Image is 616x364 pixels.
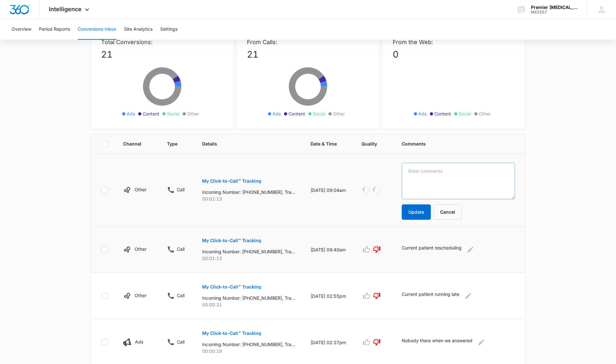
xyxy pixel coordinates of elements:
[167,140,178,147] span: Type
[123,140,142,147] span: Channel
[313,110,325,117] span: Social
[531,5,578,10] div: account name
[39,19,70,40] button: Period Reports
[202,331,261,336] p: My Click-to-Call™ Tracking
[202,248,295,255] p: Incoming Number: [PHONE_NUMBER], Tracking Number: [PHONE_NUMBER], Ring To: [PHONE_NUMBER], Caller...
[202,173,261,189] button: My Click-to-Call™ Tracking
[202,189,295,195] p: Incoming Number: [PHONE_NUMBER], Tracking Number: [PHONE_NUMBER], Ring To: [PHONE_NUMBER], Caller...
[465,244,476,255] button: Edit Comments
[311,140,337,147] span: Date & Time
[202,233,261,248] button: My Click-to-Call™ Tracking
[135,338,143,345] p: Ads
[127,110,135,117] span: Ads
[135,292,146,299] p: Other
[433,204,462,220] button: Cancel
[177,292,185,299] p: Call
[247,48,369,61] p: 21
[78,19,116,40] button: Conversions Inbox
[202,326,261,341] button: My Click-to-Call™ Tracking
[402,244,462,255] p: Current patient rescheduling
[202,195,295,202] p: 00:01:13
[143,110,159,117] span: Content
[479,110,491,117] span: Other
[459,110,471,117] span: Social
[402,140,506,147] span: Comments
[49,6,82,12] span: Intelligence
[167,110,179,117] span: Social
[177,186,185,193] p: Call
[202,348,295,354] p: 00:00:19
[135,246,146,252] p: Other
[333,110,345,117] span: Other
[202,279,261,295] button: My Click-to-Call™ Tracking
[177,246,185,252] p: Call
[463,291,473,301] button: Edit Comments
[202,285,261,289] p: My Click-to-Call™ Tracking
[402,291,459,301] p: Current patient running late
[202,255,295,262] p: 00:01:13
[101,38,223,46] p: Total Conversions:
[272,110,281,117] span: Ads
[288,110,305,117] span: Content
[202,341,295,348] p: Incoming Number: [PHONE_NUMBER], Tracking Number: [PHONE_NUMBER], Ring To: [PHONE_NUMBER], Caller...
[187,110,199,117] span: Other
[402,204,431,220] button: Update
[361,140,377,147] span: Quality
[247,38,369,46] p: From Calls:
[393,48,515,61] p: 0
[402,337,472,347] p: Nobody there when we answered
[160,19,178,40] button: Settings
[202,301,295,308] p: 00:00:31
[202,140,286,147] span: Details
[476,337,486,347] button: Edit Comments
[202,238,261,243] p: My Click-to-Call™ Tracking
[303,226,354,273] td: [DATE] 09:40am
[303,273,354,319] td: [DATE] 02:55pm
[177,338,185,345] p: Call
[135,186,146,193] p: Other
[124,19,153,40] button: Site Analytics
[101,48,223,61] p: 21
[12,19,31,40] button: Overview
[202,295,295,301] p: Incoming Number: [PHONE_NUMBER], Tracking Number: [PHONE_NUMBER], Ring To: [PHONE_NUMBER], Caller...
[202,179,261,183] p: My Click-to-Call™ Tracking
[418,110,427,117] span: Ads
[303,154,354,226] td: [DATE] 09:04am
[393,38,515,46] p: From the Web:
[434,110,451,117] span: Content
[531,10,578,14] div: account id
